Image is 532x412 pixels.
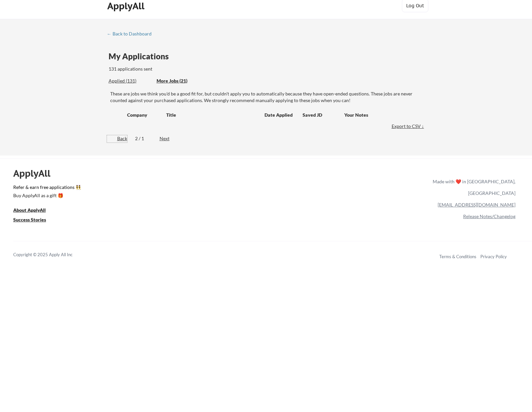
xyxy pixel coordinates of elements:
[303,109,344,121] div: Saved JD
[107,31,157,38] a: ← Back to Dashboard
[463,213,515,219] a: Release Notes/Changelog
[13,168,58,179] div: ApplyAll
[107,0,146,12] div: ApplyAll
[13,252,89,258] div: Copyright © 2025 Apply All Inc
[13,192,79,200] a: Buy ApplyAll as a gift 🎁
[157,78,205,85] div: These are job applications we think you'd be a good fit for, but couldn't apply you to automatica...
[13,217,46,222] u: Success Stories
[439,254,476,259] a: Terms & Conditions
[157,78,205,84] div: More Jobs (21)
[166,112,258,118] div: Title
[107,135,127,142] div: Back
[344,112,420,118] div: Your Notes
[13,193,79,198] div: Buy ApplyAll as a gift 🎁
[110,90,426,103] div: These are jobs we think you'd be a good fit for, but couldn't apply you to automatically because ...
[480,254,507,259] a: Privacy Policy
[13,185,294,192] a: Refer & earn free applications 👯‍♀️
[13,206,55,215] a: About ApplyAll
[430,176,515,199] div: Made with ❤️ in [GEOGRAPHIC_DATA], [GEOGRAPHIC_DATA]
[107,31,157,36] div: ← Back to Dashboard
[13,216,55,224] a: Success Stories
[392,123,426,130] div: Export to CSV ↓
[438,202,515,207] a: [EMAIL_ADDRESS][DOMAIN_NAME]
[109,78,152,84] div: Applied (131)
[160,135,177,142] div: Next
[109,78,152,85] div: These are all the jobs you've been applied to so far.
[109,52,174,60] div: My Applications
[135,135,152,142] div: 2 / 1
[127,112,160,118] div: Company
[265,112,294,118] div: Date Applied
[109,66,237,72] div: 131 applications sent
[13,207,46,213] u: About ApplyAll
